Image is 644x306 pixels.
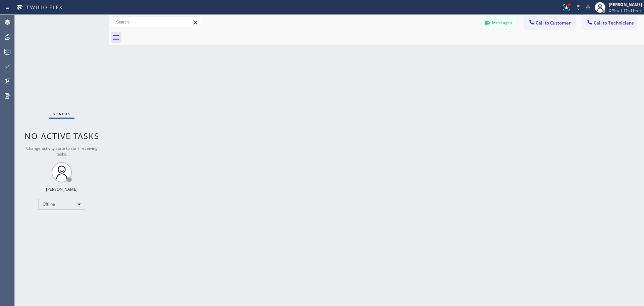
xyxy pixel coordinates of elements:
button: Messages [480,16,517,29]
div: [PERSON_NAME] [46,186,77,192]
button: Call to Technicians [582,16,637,29]
div: Offline [38,199,85,210]
span: Offline | 17h 59min [609,8,641,13]
input: Search [111,17,201,28]
span: Change activity state to start receiving tasks. [26,145,98,157]
button: Call to Customer [524,16,575,29]
span: No active tasks [24,130,99,141]
div: [PERSON_NAME] [609,2,642,7]
span: Status [53,112,70,116]
span: Call to Technicians [594,20,634,26]
span: Call to Customer [536,20,571,26]
button: Mute [583,3,593,12]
